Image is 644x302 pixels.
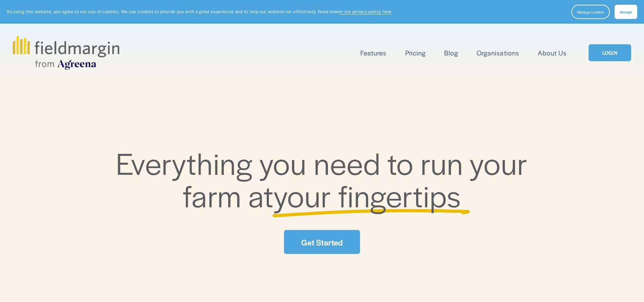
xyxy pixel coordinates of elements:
a: folder dropdown [360,47,386,59]
a: Pricing [405,47,426,59]
a: LOGIN [589,44,631,62]
span: Everything you need to run your farm at [116,141,535,216]
a: Blog [444,47,458,59]
span: your fingertips [273,174,461,216]
span: Accept [620,9,632,15]
button: Accept [615,5,637,19]
a: in our privacy policy here [339,8,391,15]
button: Manage cookies [571,5,610,19]
a: Organisations [477,47,519,59]
a: Get Started [284,230,360,254]
span: Manage cookies [577,9,604,15]
span: Features [360,48,386,58]
p: By using this website, you agree to our use of cookies. We use cookies to provide you with a grea... [7,8,392,15]
a: About Us [538,47,567,59]
img: fieldmargin.com [13,36,119,70]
